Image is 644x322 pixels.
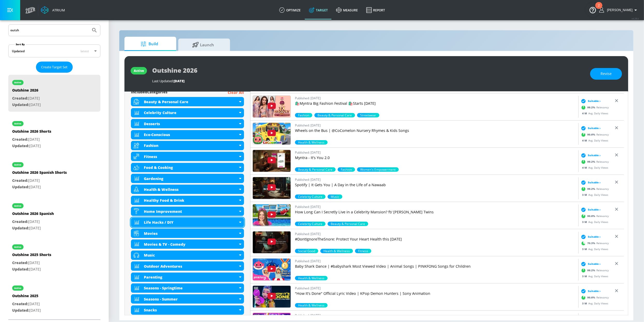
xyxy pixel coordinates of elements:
[8,157,100,194] div: activeOutshine 2026 Spanish ShortsCreated:[DATE]Updated:[DATE]
[295,222,325,226] span: Celebrity Culture
[253,123,291,145] img: e_04ZrNroTo
[8,280,100,317] div: activeOutshine 2025Created:[DATE]Updated:[DATE]
[582,274,588,278] span: 3 M
[587,133,596,137] span: 90.6 %
[12,102,29,107] span: Updated:
[253,177,291,199] img: 7Z7GJgB_sBQ
[144,220,238,225] div: Life Hacks / DIY
[295,113,312,117] div: 99.2%
[144,231,238,236] div: Movies
[295,209,576,215] p: How Long Can I Secretly Live in a Celebrity Mansion? ft/ [PERSON_NAME] Twins
[320,249,353,253] div: 65.8%
[328,222,368,226] span: Beauty & Personal Care
[295,128,576,133] p: Wheels on the Bus | @CoComelon Nursery Rhymes & Kids Songs
[144,253,238,258] div: Music
[152,79,585,83] div: Last Updated:
[295,194,325,199] div: 99.2%
[580,274,608,278] div: Avg. Daily Views
[12,267,29,272] span: Updated:
[41,6,65,14] a: Atrium
[174,79,184,83] span: [DATE]
[12,96,28,101] span: Created:
[12,252,51,260] div: Outshine 2025 Shorts
[580,125,601,131] div: Suitable ›
[295,204,576,209] p: Published: [DATE]
[580,131,609,138] div: Relevancy
[131,141,244,150] div: Fashion
[253,231,291,253] img: 6k94u6rquwk
[8,116,100,153] div: activeOutshine 2026 ShortsCreated:[DATE]Updated:[DATE]
[144,275,238,280] div: Parenting
[131,152,244,161] div: Fitness
[605,8,633,12] span: login as: rachel.berman@zefr.com
[14,246,21,248] div: active
[131,130,244,139] div: Eco-Conscious
[580,220,608,224] div: Avg. Daily Views
[8,198,100,235] div: activeOutshine 2026 SpanishCreated:[DATE]Updated:[DATE]
[587,296,596,299] span: 90.6 %
[580,166,608,169] div: Avg. Daily Views
[320,249,353,253] span: Health & Wellness
[598,5,600,12] div: 2
[328,222,368,226] div: 70.3%
[295,249,318,253] span: Social Good
[355,249,371,253] span: Fitness
[588,181,601,184] span: Suitable ›
[8,73,100,319] nav: list of Target Set
[12,219,54,225] p: [DATE]
[590,68,622,80] button: Revise
[12,211,54,219] div: Outshine 2026 Spanish
[131,261,244,271] div: Outdoor Adventures
[295,182,576,188] p: Spotify | It Gets You | A Day in the Life of a Nawaab
[588,208,601,212] span: Suitable ›
[12,137,28,142] span: Created:
[12,184,29,189] span: Updated:
[580,212,609,220] div: Relevancy
[12,177,67,184] p: [DATE]
[295,123,576,140] a: Published: [DATE]Wheels on the Bus | @CoComelon Nursery Rhymes & Kids Songs
[295,237,576,242] p: #DontIgnoreTheSnore: Protect Your Heart Health this [DATE]
[8,75,100,112] div: activeOutshine 2026Created:[DATE]Updated:[DATE]
[582,138,588,142] span: 4 M
[130,38,169,50] span: Build
[357,167,399,172] span: Women's Empowerment
[144,121,238,126] div: Desserts
[144,110,238,115] div: Celebrity Culture
[12,129,51,136] div: Outshine 2026 Shorts
[632,17,639,20] span: v 4.28.0
[12,301,28,306] span: Created:
[131,283,244,293] div: Seasons - Springtime
[131,294,244,304] div: Seasons - Summer
[295,313,576,318] p: Published: [DATE]
[295,231,576,249] a: Published: [DATE]#DontIgnoreTheSnore: Protect Your Heart Health this [DATE]
[295,194,325,199] span: Celebrity Culture
[580,138,608,142] div: Avg. Daily Views
[131,97,244,106] div: Beauty & Personal Care
[314,113,355,117] div: 70.3%
[131,89,167,96] span: included Categories
[36,62,73,73] button: Create Target Set
[357,113,379,117] div: 70.3%
[12,88,41,95] div: Outshine 2026
[580,193,608,197] div: Avg. Daily Views
[580,98,601,103] div: Suitable ›
[295,113,312,117] span: Fashion
[588,262,601,266] span: Suitable ›
[588,289,601,293] span: Suitable ›
[131,108,244,117] div: Celebrity Culture
[12,170,67,177] div: Outshine 2026 Spanish Shorts
[131,229,244,238] div: Movies
[295,303,328,308] span: Health & Wellness
[144,264,238,269] div: Outdoor Adventures
[144,99,238,104] div: Beauty & Personal Care
[89,25,100,36] button: Submit Search
[144,154,238,159] div: Fitness
[580,158,609,166] div: Relevancy
[253,96,291,117] img: 8Q1sI_lNU-g
[295,177,576,194] a: Published: [DATE]Spotify | It Gets You | A Day in the Life of a Nawaab
[14,163,21,166] div: active
[582,111,588,115] span: 4 M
